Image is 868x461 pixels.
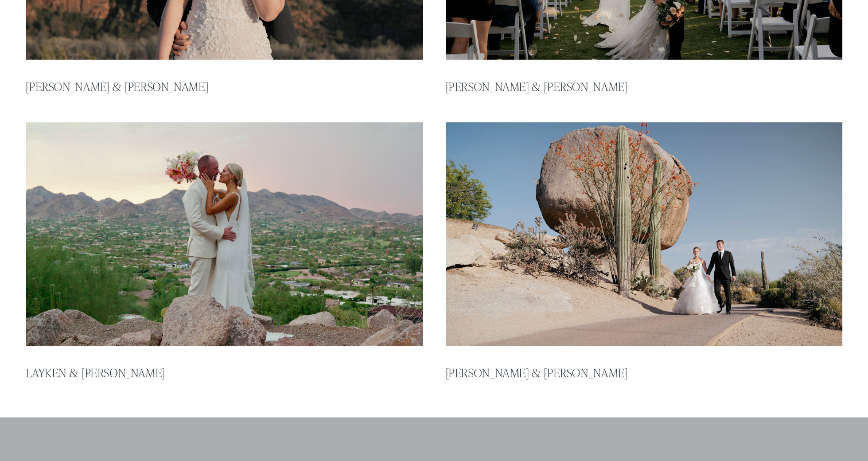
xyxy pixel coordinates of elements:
a: [PERSON_NAME] & [PERSON_NAME] [446,79,628,94]
a: Layken & [PERSON_NAME] [26,365,165,380]
img: Corissa &amp; Ryan [443,122,844,347]
a: [PERSON_NAME] & [PERSON_NAME] [26,79,208,94]
img: Layken &amp; Josh [24,122,425,347]
a: [PERSON_NAME] & [PERSON_NAME] [446,365,628,380]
